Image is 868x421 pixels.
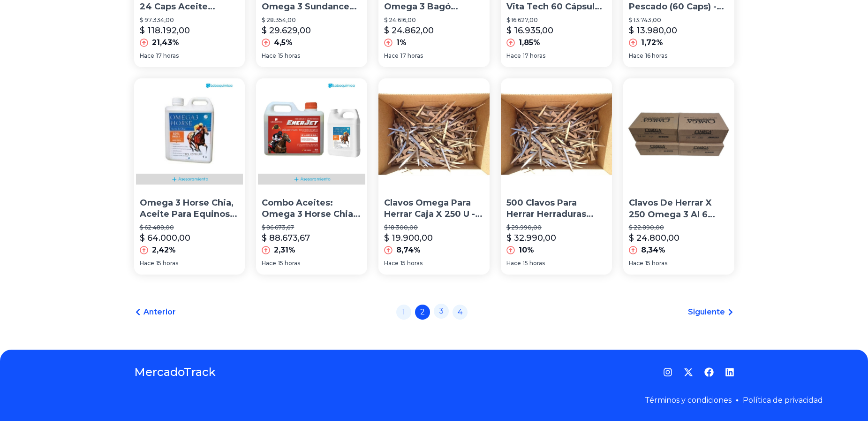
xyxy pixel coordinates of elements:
p: 500 Clavos Para Herrar Herraduras Omega - Numero 3 - 4 - 5 [506,197,606,221]
span: Hace [506,52,521,60]
p: 10% [519,245,534,256]
span: 15 horas [400,260,423,267]
a: Clavos De Herrar X 250 Omega 3 Al 6 Herrad Caballos Virtual Clavos De Herrar X 250 Omega 3 Al 6 H... [623,78,734,275]
p: $ 18.300,00 [384,224,484,231]
span: Hace [262,260,276,267]
p: $ 13.743,00 [629,16,729,24]
a: Omega 3 Horse Chia, Aceite Para Equinos. Bidón X 1 Lt.Omega 3 Horse Chia, Aceite Para Equinos. Bi... [134,78,245,275]
p: 1,85% [519,37,540,48]
p: $ 86.673,67 [262,224,362,231]
p: $ 97.334,00 [140,16,240,24]
a: Facebook [704,367,714,377]
p: $ 24.800,00 [629,231,679,245]
span: 17 horas [400,52,423,60]
p: $ 118.192,00 [140,24,190,37]
span: Hace [140,260,154,267]
img: Clavos De Herrar X 250 Omega 3 Al 6 Herrad Caballos Virtual [623,78,734,190]
p: $ 16.627,00 [506,16,606,24]
a: Siguiente [688,306,734,318]
p: Combo Aceites: Omega 3 Horse Chia + Enerjet X 5 Litros + Env [262,197,362,221]
p: Clavos Omega Para Herrar Caja X 250 U - Numero 3 - 4 - 5 - 6 [384,197,484,221]
span: Siguiente [688,306,725,318]
p: 1,72% [641,37,663,48]
a: Términos y condiciones [645,396,732,405]
span: Hace [140,52,154,60]
a: 3 [434,304,449,319]
p: $ 16.935,00 [506,24,553,37]
p: 2,42% [152,245,176,256]
p: $ 32.990,00 [506,231,556,245]
span: Hace [262,52,276,60]
a: 500 Clavos Para Herrar Herraduras Omega - Numero 3 - 4 - 5500 Clavos Para Herrar Herraduras Omega... [501,78,612,275]
a: Política de privacidad [743,396,823,405]
p: $ 19.900,00 [384,231,433,245]
p: 21,43% [152,37,179,48]
span: Hace [384,52,399,60]
p: $ 24.616,00 [384,16,484,24]
span: Hace [506,260,521,267]
img: 500 Clavos Para Herrar Herraduras Omega - Numero 3 - 4 - 5 [501,78,612,190]
p: Omega 3 Horse Chia, Aceite Para Equinos. Bidón X 1 Lt. [140,197,240,221]
span: Hace [629,260,643,267]
p: $ 88.673,67 [262,231,310,245]
a: Twitter [684,367,693,377]
span: 16 horas [645,52,667,60]
a: Combo Aceites: Omega 3 Horse Chia + Enerjet X 5 Litros + EnvCombo Aceites: Omega 3 Horse Chia + E... [256,78,367,275]
p: $ 24.862,00 [384,24,434,37]
span: Anterior [143,306,176,318]
a: Instagram [663,367,672,377]
span: Hace [629,52,643,60]
a: Clavos Omega Para Herrar Caja X 250 U - Numero 3 - 4 - 5 - 6Clavos Omega Para Herrar Caja X 250 U... [378,78,490,275]
p: $ 64.000,00 [140,231,190,245]
p: 1% [396,37,407,48]
span: 15 horas [523,260,545,267]
span: Hace [384,260,399,267]
img: Combo Aceites: Omega 3 Horse Chia + Enerjet X 5 Litros + Env [256,78,367,190]
p: 2,31% [274,245,295,256]
a: Anterior [134,306,176,318]
p: Clavos De Herrar X 250 Omega 3 Al 6 Herrad Caballos Virtual [629,197,729,221]
img: Omega 3 Horse Chia, Aceite Para Equinos. Bidón X 1 Lt. [134,78,245,190]
span: 15 horas [278,260,300,267]
img: Clavos Omega Para Herrar Caja X 250 U - Numero 3 - 4 - 5 - 6 [378,78,490,190]
a: LinkedIn [725,367,734,377]
p: 4,5% [274,37,293,48]
p: 8,34% [641,245,665,256]
span: 15 horas [278,52,300,60]
span: 17 horas [156,52,179,60]
a: MercadoTrack [134,365,216,380]
a: 4 [453,305,468,320]
p: $ 62.488,00 [140,224,240,231]
span: 15 horas [645,260,667,267]
p: $ 28.354,00 [262,16,362,24]
p: $ 22.890,00 [629,224,729,231]
p: 8,74% [396,245,421,256]
span: 17 horas [523,52,545,60]
a: 1 [396,305,411,320]
p: $ 13.980,00 [629,24,677,37]
p: $ 29.629,00 [262,24,311,37]
p: $ 29.990,00 [506,224,606,231]
span: 15 horas [156,260,178,267]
